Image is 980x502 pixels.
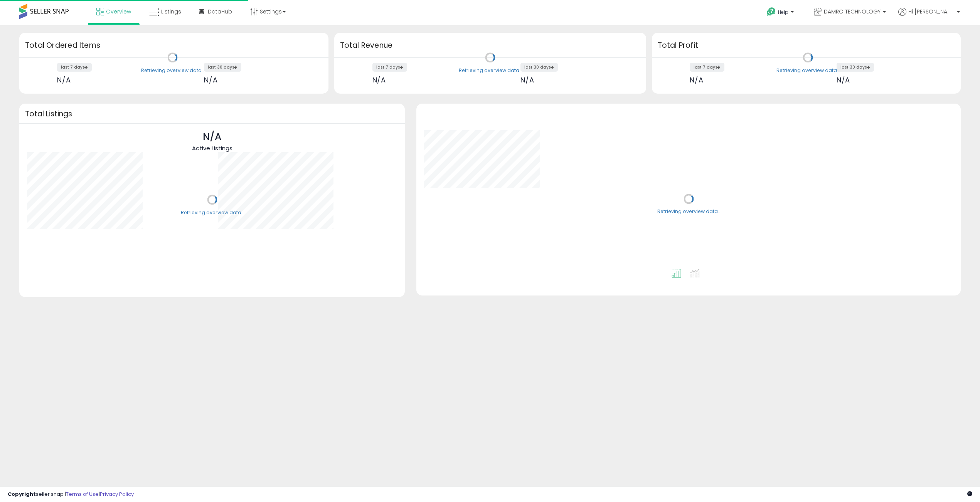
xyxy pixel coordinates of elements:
div: Retrieving overview data.. [181,209,244,216]
span: Overview [106,8,131,15]
span: DataHub [208,8,232,15]
a: Help [761,1,802,25]
span: Listings [161,8,181,15]
i: Get Help [766,7,776,17]
div: Retrieving overview data.. [459,67,522,74]
span: DAMRO TECHNOLOGY [824,8,881,15]
div: Retrieving overview data.. [657,208,720,215]
div: Retrieving overview data.. [776,67,839,74]
a: Hi [PERSON_NAME] [898,8,960,25]
span: Help [778,9,788,15]
div: Retrieving overview data.. [141,67,204,74]
span: Hi [PERSON_NAME] [908,8,955,15]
